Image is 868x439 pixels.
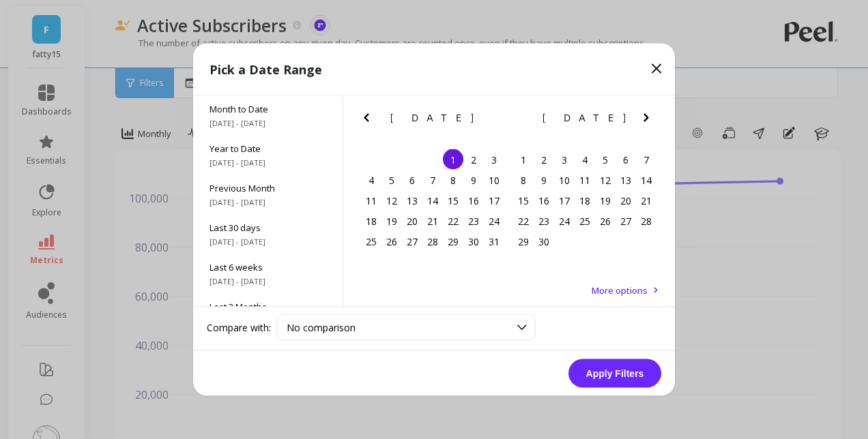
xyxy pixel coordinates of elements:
[209,157,326,168] span: [DATE] - [DATE]
[484,211,504,231] div: Choose Saturday, May 24th, 2025
[209,197,326,208] span: [DATE] - [DATE]
[513,190,534,211] div: Choose Sunday, June 15th, 2025
[616,211,636,231] div: Choose Friday, June 27th, 2025
[575,190,595,211] div: Choose Wednesday, June 18th, 2025
[402,231,422,252] div: Choose Tuesday, May 27th, 2025
[595,170,616,190] div: Choose Thursday, June 12th, 2025
[513,211,534,231] div: Choose Sunday, June 22nd, 2025
[443,231,463,252] div: Choose Thursday, May 29th, 2025
[463,170,484,190] div: Choose Friday, May 9th, 2025
[595,190,616,211] div: Choose Thursday, June 19th, 2025
[554,170,575,190] div: Choose Tuesday, June 10th, 2025
[554,190,575,211] div: Choose Tuesday, June 17th, 2025
[463,211,484,231] div: Choose Friday, May 23rd, 2025
[636,170,656,190] div: Choose Saturday, June 14th, 2025
[568,359,661,388] button: Apply Filters
[358,110,380,132] button: Previous Month
[554,211,575,231] div: Choose Tuesday, June 24th, 2025
[513,170,534,190] div: Choose Sunday, June 8th, 2025
[484,170,504,190] div: Choose Saturday, May 10th, 2025
[513,231,534,252] div: Choose Sunday, June 29th, 2025
[209,118,326,129] span: [DATE] - [DATE]
[422,190,443,211] div: Choose Wednesday, May 14th, 2025
[209,182,326,194] span: Previous Month
[575,170,595,190] div: Choose Wednesday, June 11th, 2025
[443,211,463,231] div: Choose Thursday, May 22nd, 2025
[381,231,402,252] div: Choose Monday, May 26th, 2025
[486,110,508,132] button: Next Month
[534,211,554,231] div: Choose Monday, June 23rd, 2025
[463,149,484,170] div: Choose Friday, May 2nd, 2025
[443,149,463,170] div: Choose Thursday, May 1st, 2025
[287,321,356,334] span: No comparison
[534,190,554,211] div: Choose Monday, June 16th, 2025
[361,149,504,252] div: month 2025-05
[381,190,402,211] div: Choose Monday, May 12th, 2025
[402,170,422,190] div: Choose Tuesday, May 6th, 2025
[636,211,656,231] div: Choose Saturday, June 28th, 2025
[361,170,381,190] div: Choose Sunday, May 4th, 2025
[390,112,476,123] span: [DATE]
[463,231,484,252] div: Choose Friday, May 30th, 2025
[361,231,381,252] div: Choose Sunday, May 25th, 2025
[534,231,554,252] div: Choose Monday, June 30th, 2025
[209,237,326,247] span: [DATE] - [DATE]
[422,211,443,231] div: Choose Wednesday, May 21st, 2025
[534,149,554,170] div: Choose Monday, June 2nd, 2025
[616,149,636,170] div: Choose Friday, June 6th, 2025
[484,149,504,170] div: Choose Saturday, May 3rd, 2025
[209,276,326,287] span: [DATE] - [DATE]
[592,284,648,297] span: More options
[636,149,656,170] div: Choose Saturday, June 7th, 2025
[636,190,656,211] div: Choose Saturday, June 21st, 2025
[443,170,463,190] div: Choose Thursday, May 8th, 2025
[513,149,656,252] div: month 2025-06
[513,149,534,170] div: Choose Sunday, June 1st, 2025
[484,231,504,252] div: Choose Saturday, May 31st, 2025
[616,170,636,190] div: Choose Friday, June 13th, 2025
[422,231,443,252] div: Choose Wednesday, May 28th, 2025
[209,142,326,155] span: Year to Date
[595,211,616,231] div: Choose Thursday, June 26th, 2025
[638,110,660,132] button: Next Month
[381,211,402,231] div: Choose Monday, May 19th, 2025
[510,110,532,132] button: Previous Month
[554,149,575,170] div: Choose Tuesday, June 3rd, 2025
[402,190,422,211] div: Choose Tuesday, May 13th, 2025
[575,211,595,231] div: Choose Wednesday, June 25th, 2025
[595,149,616,170] div: Choose Thursday, June 5th, 2025
[207,320,271,334] label: Compare with:
[534,170,554,190] div: Choose Monday, June 9th, 2025
[209,222,326,234] span: Last 30 days
[484,190,504,211] div: Choose Saturday, May 17th, 2025
[209,261,326,273] span: Last 6 weeks
[422,170,443,190] div: Choose Wednesday, May 7th, 2025
[542,112,628,123] span: [DATE]
[575,149,595,170] div: Choose Wednesday, June 4th, 2025
[209,301,326,313] span: Last 3 Months
[443,190,463,211] div: Choose Thursday, May 15th, 2025
[209,60,322,79] p: Pick a Date Range
[381,170,402,190] div: Choose Monday, May 5th, 2025
[361,190,381,211] div: Choose Sunday, May 11th, 2025
[209,103,326,115] span: Month to Date
[616,190,636,211] div: Choose Friday, June 20th, 2025
[463,190,484,211] div: Choose Friday, May 16th, 2025
[361,211,381,231] div: Choose Sunday, May 18th, 2025
[402,211,422,231] div: Choose Tuesday, May 20th, 2025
